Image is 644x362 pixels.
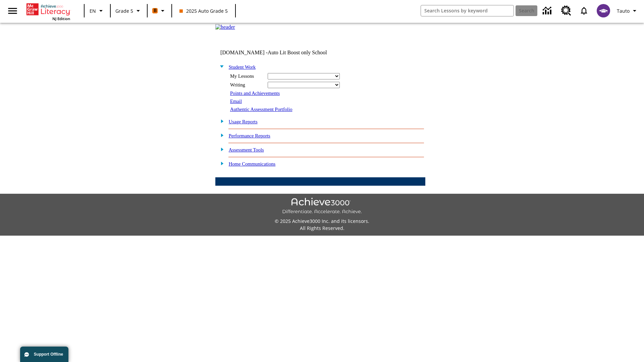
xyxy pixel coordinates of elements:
img: avatar image [597,4,610,17]
span: NJ Edition [52,16,70,21]
a: Data Center [539,2,557,20]
button: Support Offline [20,347,68,362]
img: plus.gif [217,118,224,124]
span: Grade 5 [115,7,133,14]
a: Authentic Assessment Portfolio [230,107,292,112]
a: Student Work [229,64,256,70]
a: Resource Center, Will open in new tab [557,2,575,20]
img: plus.gif [217,132,224,138]
div: Writing [230,82,264,88]
a: Notifications [575,2,593,19]
span: Support Offline [34,352,63,357]
button: Boost Class color is orange. Change class color [150,5,169,17]
img: minus.gif [217,63,224,69]
a: Points and Achievements [230,90,280,96]
div: Home [26,2,70,21]
span: 2025 Auto Grade 5 [179,7,228,14]
div: My Lessons [230,73,264,79]
nobr: Auto Lit Boost only School [268,50,327,55]
a: Assessment Tools [229,147,264,153]
img: plus.gif [217,160,224,166]
span: Tauto [617,7,630,14]
img: Achieve3000 Differentiate Accelerate Achieve [282,198,362,215]
input: search field [421,5,514,16]
img: plus.gif [217,146,224,152]
a: Performance Reports [229,133,270,138]
a: Email [230,99,242,104]
button: Grade: Grade 5, Select a grade [113,5,145,17]
button: Select a new avatar [593,2,614,19]
button: Language: EN, Select a language [87,5,108,17]
span: EN [90,7,96,14]
td: [DOMAIN_NAME] - [220,50,344,56]
button: Profile/Settings [614,5,641,17]
a: Usage Reports [229,119,258,124]
span: B [154,6,157,15]
button: Open side menu [3,1,22,21]
a: Home Communications [229,161,276,167]
img: header [215,24,235,30]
